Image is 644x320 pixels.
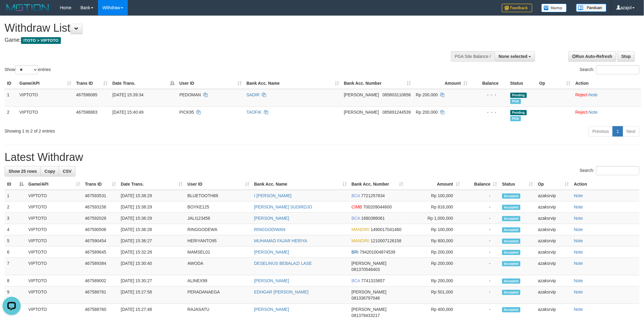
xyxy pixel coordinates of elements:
[185,201,252,213] td: BOYKE125
[118,247,185,258] td: [DATE] 15:32:28
[572,179,639,190] th: Action
[118,213,185,224] td: [DATE] 15:36:29
[118,201,185,213] td: [DATE] 15:38:29
[118,258,185,275] td: [DATE] 15:30:40
[352,227,369,232] span: MANDIRI
[118,235,185,247] td: [DATE] 15:36:27
[118,224,185,235] td: [DATE] 15:36:28
[5,78,17,89] th: ID
[352,238,369,243] span: MANDIRI
[352,290,387,294] span: [PERSON_NAME]
[21,37,61,44] span: ITOTO > VIPTOTO
[462,286,500,304] td: -
[510,99,521,104] span: PGA
[26,213,82,224] td: VIPTOTO
[76,110,97,115] span: 467598883
[462,190,500,201] td: -
[383,92,411,97] span: Copy 085803110656 to clipboard
[580,65,639,74] label: Search:
[254,307,289,312] a: [PERSON_NAME]
[244,78,341,89] th: Bank Acc. Name: activate to sort column ascending
[371,238,401,243] span: Copy 1210007126158 to clipboard
[352,250,359,254] span: BRI
[462,258,500,275] td: -
[185,179,252,190] th: User ID: activate to sort column ascending
[74,78,110,89] th: Trans ID: activate to sort column ascending
[406,247,462,258] td: Rp 200,000
[361,193,385,198] span: Copy 7721257634 to clipboard
[576,92,588,97] a: Reject
[5,106,17,124] td: 2
[26,179,82,190] th: Game/API: activate to sort column ascending
[502,261,520,266] span: Accepted
[596,65,639,74] input: Search:
[574,216,583,221] a: Note
[502,216,520,221] span: Accepted
[462,224,500,235] td: -
[185,247,252,258] td: MAMSEL01
[406,201,462,213] td: Rp 816,000
[541,4,567,12] img: Button%20Memo.svg
[5,151,639,163] h1: Latest Withdraw
[580,166,639,175] label: Search:
[26,258,82,275] td: VIPTOTO
[502,290,520,295] span: Accepted
[118,190,185,201] td: [DATE] 15:38:29
[502,307,520,312] span: Accepted
[5,166,41,176] a: Show 25 rows
[500,179,536,190] th: Status: activate to sort column ascending
[462,213,500,224] td: -
[462,247,500,258] td: -
[573,106,641,124] td: ·
[502,250,520,255] span: Accepted
[17,106,74,124] td: VIPTOTO
[406,275,462,286] td: Rp 200,000
[118,286,185,304] td: [DATE] 15:27:58
[82,179,118,190] th: Trans ID: activate to sort column ascending
[573,89,641,107] td: ·
[5,224,26,235] td: 4
[361,216,385,221] span: Copy 1680386061 to clipboard
[502,227,520,233] span: Accepted
[118,179,185,190] th: Date Trans.: activate to sort column ascending
[254,290,309,294] a: EDHGAR [PERSON_NAME]
[15,65,38,74] select: Showentries
[406,190,462,201] td: Rp 100,000
[5,286,26,304] td: 9
[352,278,360,283] span: BCA
[5,258,26,275] td: 7
[17,78,74,89] th: Game/API: activate to sort column ascending
[416,110,438,115] span: Rp 200.000
[406,235,462,247] td: Rp 800,000
[59,166,75,176] a: CSV
[536,224,572,235] td: azaksrvip
[618,51,635,62] a: Stop
[573,78,641,89] th: Action
[406,213,462,224] td: Rp 1,000,000
[177,78,244,89] th: User ID: activate to sort column ascending
[472,92,505,98] div: - - -
[536,258,572,275] td: azaksrvip
[363,204,392,209] span: Copy 700209044600 to clipboard
[82,213,118,224] td: 467592028
[536,235,572,247] td: azaksrvip
[82,190,118,201] td: 467593531
[344,92,379,97] span: [PERSON_NAME]
[383,110,411,115] span: Copy 085891244539 to clipboard
[5,3,51,12] img: MOTION_logo.png
[536,213,572,224] td: azaksrvip
[569,51,616,62] a: Run Auto-Refresh
[82,286,118,304] td: 467588781
[5,126,264,134] div: Showing 1 to 2 of 2 entries
[416,92,438,97] span: Rp 200.000
[82,235,118,247] td: 467590454
[406,224,462,235] td: Rp 100,000
[26,224,82,235] td: VIPTOTO
[574,238,583,243] a: Note
[26,286,82,304] td: VIPTOTO
[112,110,143,115] span: [DATE] 15:40:49
[574,227,583,232] a: Note
[118,275,185,286] td: [DATE] 15:30:27
[470,78,508,89] th: Balance
[185,213,252,224] td: JALI123456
